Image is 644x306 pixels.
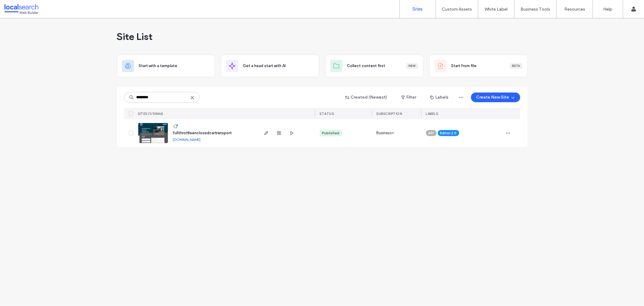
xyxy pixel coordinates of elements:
span: Editor 2.0 [440,130,457,136]
span: Site List [117,31,153,43]
span: Help [14,4,26,10]
div: Published [322,130,340,136]
label: Sites [413,6,423,12]
span: SITES (1/13846) [138,112,164,116]
div: Beta [510,63,522,69]
button: Create New Site [471,93,520,102]
a: fullthrottleenclosedcartransport [173,131,232,135]
span: Get a head start with AI [243,63,286,69]
button: Labels [425,93,454,102]
div: Start from fileBeta [429,55,527,77]
div: New [406,63,418,69]
button: Filter [395,93,422,102]
div: Collect content firstNew [325,55,423,77]
span: LABELS [426,112,438,116]
label: Custom Assets [442,7,472,12]
label: Help [604,7,613,12]
span: Start with a template [139,63,178,69]
div: Start with a template [117,55,215,77]
span: STATUS [320,112,334,116]
span: API [428,130,434,136]
div: Get a head start with AI [221,55,319,77]
button: Created (Newest) [340,93,393,102]
span: Collect content first [347,63,386,69]
a: [DOMAIN_NAME] [173,137,201,142]
span: Business+ [376,130,394,136]
label: White Label [485,7,508,12]
label: Business Tools [521,7,550,12]
label: Resources [564,7,585,12]
span: Subscription [376,112,402,116]
span: Start from file [451,63,477,69]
